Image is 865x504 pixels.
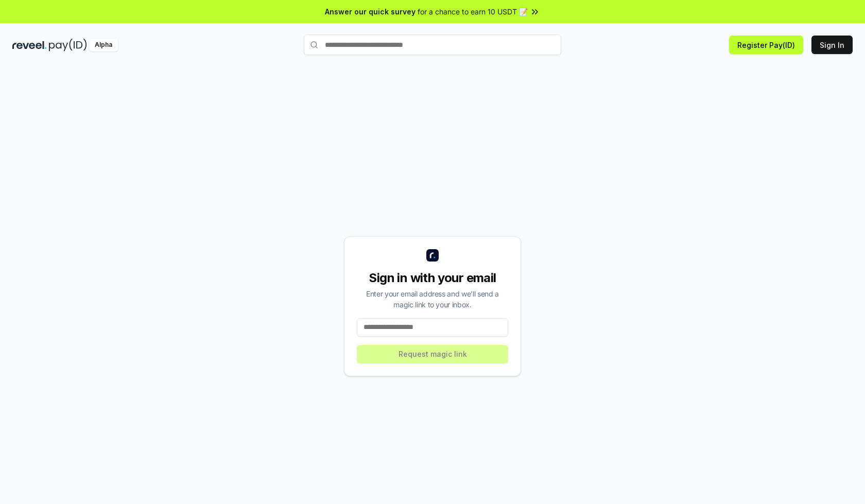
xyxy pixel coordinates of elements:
button: Sign In [811,36,853,54]
div: Alpha [89,39,118,51]
img: pay_id [49,39,87,51]
span: for a chance to earn 10 USDT 📝 [418,6,528,17]
button: Register Pay(ID) [729,36,803,54]
span: Answer our quick survey [325,6,416,17]
div: Enter your email address and we’ll send a magic link to your inbox. [357,288,508,310]
img: logo_small [426,249,439,262]
img: reveel_dark [12,39,47,51]
div: Sign in with your email [357,270,508,286]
